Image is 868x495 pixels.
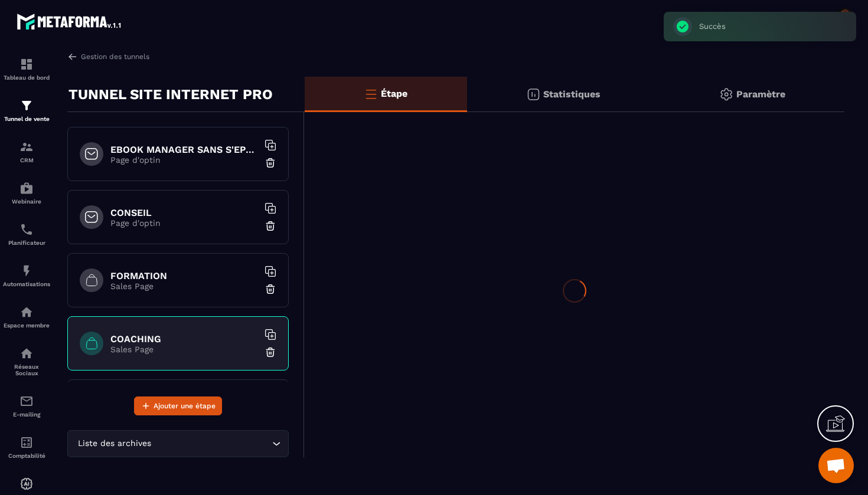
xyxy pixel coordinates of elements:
[265,346,276,358] img: trash
[19,140,34,154] img: formation
[3,363,50,376] p: Réseaux Sociaux
[67,51,149,62] a: Gestion des tunnels
[19,346,34,360] img: social-network
[19,57,34,71] img: formation
[110,345,258,354] p: Sales Page
[19,394,34,408] img: email
[154,400,216,412] span: Ajouter une étape
[19,181,34,195] img: automations
[110,333,258,345] h6: COACHING
[719,87,733,101] img: setting-gr.5f69749f.svg
[3,131,50,172] a: formationformationCRM
[19,305,34,319] img: automations
[3,90,50,131] a: formationformationTunnel de vente
[3,240,50,246] p: Planificateur
[3,281,50,287] p: Automatisations
[154,437,269,450] input: Search for option
[3,48,50,90] a: formationformationTableau de bord
[67,430,289,457] div: Search for option
[17,11,123,32] img: logo
[110,281,258,291] p: Sales Page
[19,477,34,491] img: automations
[19,264,34,278] img: automations
[265,283,276,295] img: trash
[364,87,378,101] img: bars-o.4a397970.svg
[3,255,50,296] a: automationsautomationsAutomatisations
[19,222,34,237] img: scheduler
[3,385,50,427] a: emailemailE-mailing
[265,157,276,169] img: trash
[110,207,258,218] h6: CONSEIL
[3,157,50,163] p: CRM
[3,337,50,385] a: social-networksocial-networkRéseaux Sociaux
[3,74,50,81] p: Tableau de bord
[3,214,50,255] a: schedulerschedulerPlanificateur
[818,448,854,483] a: Ouvrir le chat
[110,218,258,228] p: Page d'optin
[110,155,258,165] p: Page d'optin
[3,198,50,205] p: Webinaire
[110,270,258,281] h6: FORMATION
[543,88,601,100] p: Statistiques
[134,396,222,415] button: Ajouter une étape
[3,172,50,214] a: automationsautomationsWebinaire
[3,322,50,329] p: Espace membre
[68,83,273,106] p: TUNNEL SITE INTERNET PRO
[3,411,50,418] p: E-mailing
[265,220,276,232] img: trash
[110,144,258,155] h6: EBOOK MANAGER SANS S'EPUISER OFFERT
[67,51,78,62] img: arrow
[3,427,50,468] a: accountantaccountantComptabilité
[526,87,540,101] img: stats.20deebd0.svg
[3,296,50,337] a: automationsautomationsEspace membre
[381,88,407,99] p: Étape
[736,88,785,100] p: Paramètre
[19,435,34,450] img: accountant
[19,99,34,113] img: formation
[3,453,50,459] p: Comptabilité
[3,116,50,122] p: Tunnel de vente
[75,437,154,450] span: Liste des archives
